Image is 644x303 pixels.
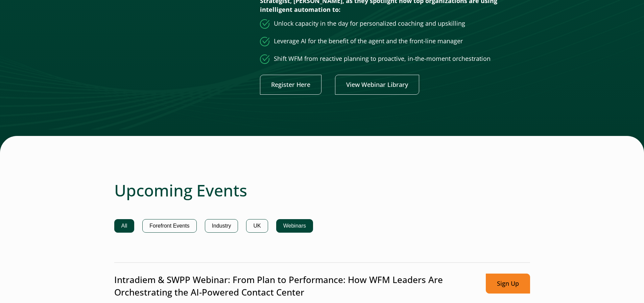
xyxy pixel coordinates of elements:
li: Shift WFM from reactive planning to proactive, in-the-moment orchestration [260,54,530,64]
a: Link opens in a new window [486,274,530,294]
button: All [114,219,135,233]
a: Link opens in a new window [260,75,321,95]
a: Link opens in a new window [335,75,419,95]
h2: Upcoming Events [114,181,530,200]
p: Intradiem & SWPP Webinar: From Plan to Performance: How WFM Leaders Are Orchestrating the AI-Powe... [114,274,475,299]
li: Unlock capacity in the day for personalized coaching and upskilling [260,19,530,29]
button: Industry [205,219,238,233]
button: Forefront Events [142,219,196,233]
li: Leverage AI for the benefit of the agent and the front-line manager [260,37,530,46]
button: UK [246,219,268,233]
button: Webinars [276,219,313,233]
